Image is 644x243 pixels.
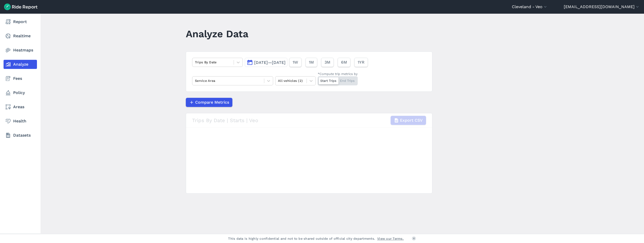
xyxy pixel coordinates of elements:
a: Policy [4,88,37,97]
span: 6M [341,59,347,65]
span: 1M [309,59,314,65]
a: View our Terms. [377,236,404,241]
button: 6M [338,58,350,67]
h1: Analyze Data [186,27,248,41]
div: *Compute trip metrics by [318,71,358,76]
a: Health [4,117,37,126]
button: 3M [321,58,334,67]
span: 3M [325,59,330,65]
a: Areas [4,102,37,111]
a: Heatmaps [4,46,37,55]
span: 1W [293,59,298,65]
img: Ride Report [4,4,37,10]
span: [DATE]—[DATE] [254,60,286,65]
a: Fees [4,74,37,83]
span: 1YR [358,59,365,65]
a: Realtime [4,31,37,41]
button: 1W [289,58,301,67]
a: Analyze [4,60,37,69]
button: 1M [306,58,317,67]
button: [DATE]—[DATE] [245,58,287,67]
button: [EMAIL_ADDRESS][DOMAIN_NAME] [564,4,640,10]
a: Report [4,17,37,26]
button: 1YR [354,58,368,67]
div: loading [186,113,432,193]
a: Datasets [4,131,37,140]
span: Compare Metrics [195,99,229,105]
button: Compare Metrics [186,98,232,107]
button: Cleveland - Veo [512,4,548,10]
